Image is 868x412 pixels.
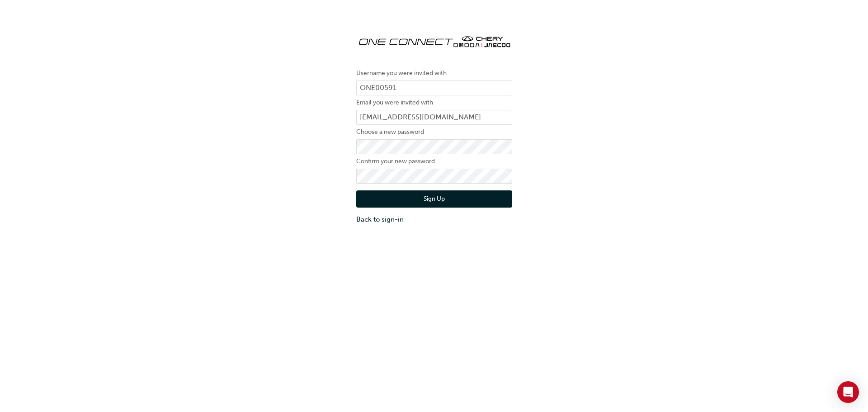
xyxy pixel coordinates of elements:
label: Email you were invited with [356,97,512,108]
img: oneconnect [356,27,512,54]
label: Username you were invited with [356,68,512,79]
label: Confirm your new password [356,156,512,167]
button: Sign Up [356,190,512,208]
label: Choose a new password [356,127,512,137]
div: Open Intercom Messenger [837,381,859,403]
a: Back to sign-in [356,214,512,225]
input: Username [356,81,512,96]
